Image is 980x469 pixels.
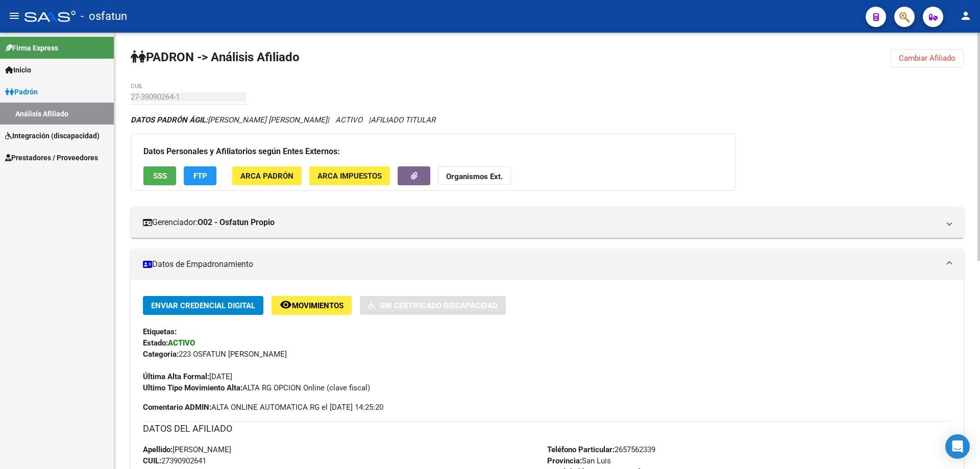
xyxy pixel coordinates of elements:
span: Integración (discapacidad) [5,130,100,141]
mat-icon: person [960,10,972,22]
strong: Etiquetas: [143,327,177,336]
span: 2657562339 [547,445,655,454]
button: ARCA Impuestos [309,166,390,185]
i: | ACTIVO | [131,115,435,125]
mat-icon: remove_red_eye [280,299,292,311]
span: Cambiar Afiliado [899,54,955,63]
span: Inicio [5,64,31,76]
strong: Provincia: [547,456,582,465]
span: AFILIADO TITULAR [371,115,435,125]
button: FTP [184,166,216,185]
span: Firma Express [5,42,58,54]
span: ALTA ONLINE AUTOMATICA RG el [DATE] 14:25:20 [143,402,383,413]
strong: Comentario ADMIN: [143,403,211,412]
span: [PERSON_NAME] [143,445,231,454]
button: SSS [143,166,176,185]
button: Movimientos [272,296,352,315]
span: ARCA Impuestos [317,171,382,181]
strong: ACTIVO [168,338,195,348]
strong: DATOS PADRÓN ÁGIL: [131,115,208,125]
strong: Estado: [143,338,168,348]
h3: DATOS DEL AFILIADO [143,422,951,436]
span: Enviar Credencial Digital [151,301,255,310]
mat-icon: menu [8,10,20,22]
span: FTP [193,171,207,181]
strong: CUIL: [143,456,161,465]
strong: Apellido: [143,445,173,454]
span: SSS [153,171,167,181]
span: Prestadores / Proveedores [5,152,98,163]
mat-expansion-panel-header: Gerenciador:O02 - Osfatun Propio [131,207,964,238]
button: Organismos Ext. [438,166,511,185]
button: ARCA Padrón [232,166,302,185]
strong: Última Alta Formal: [143,372,209,381]
span: ALTA RG OPCION Online (clave fiscal) [143,383,370,392]
span: Padrón [5,86,38,97]
span: 27390902641 [143,456,206,465]
strong: O02 - Osfatun Propio [198,217,275,228]
button: Cambiar Afiliado [891,49,964,67]
span: Movimientos [292,301,344,310]
strong: Teléfono Particular: [547,445,615,454]
button: Sin Certificado Discapacidad [360,296,506,315]
mat-panel-title: Datos de Empadronamiento [143,259,939,270]
strong: Organismos Ext. [446,172,503,181]
mat-expansion-panel-header: Datos de Empadronamiento [131,249,964,280]
strong: Ultimo Tipo Movimiento Alta: [143,383,242,392]
strong: Categoria: [143,350,179,359]
span: San Luis [547,456,611,465]
button: Enviar Credencial Digital [143,296,263,315]
div: 223 OSFATUN [PERSON_NAME] [143,349,951,360]
span: [PERSON_NAME] [PERSON_NAME] [131,115,327,125]
h3: Datos Personales y Afiliatorios según Entes Externos: [143,144,723,159]
span: Sin Certificado Discapacidad [380,301,498,310]
span: - osfatun [81,5,127,28]
span: ARCA Padrón [240,171,293,181]
mat-panel-title: Gerenciador: [143,217,939,228]
span: [DATE] [143,372,232,381]
div: Open Intercom Messenger [945,434,970,459]
strong: PADRON -> Análisis Afiliado [131,50,300,64]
